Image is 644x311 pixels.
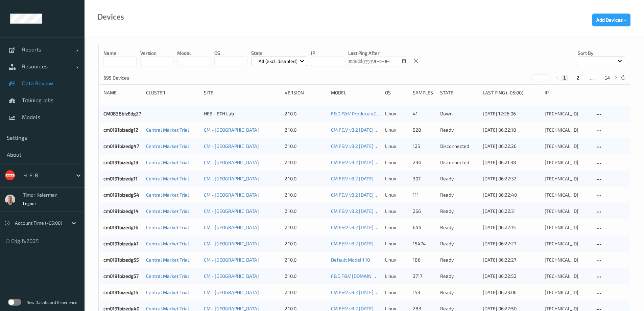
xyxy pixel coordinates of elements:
[413,240,435,247] div: 15474
[146,289,189,295] a: Central Market Trial
[285,143,326,150] div: 2.10.0
[413,127,435,133] div: 528
[440,257,478,263] p: ready
[214,50,247,57] p: OS
[413,208,435,215] div: 266
[440,240,478,247] p: ready
[146,159,189,165] a: Central Market Trial
[483,224,540,231] div: [DATE] 06:22:15
[285,110,326,117] div: 2.10.0
[103,208,139,214] a: cm0191bizedg14
[331,273,481,279] a: F&D F&V [DOMAIN_NAME] (Daily) [DATE] 16:30 [DATE] 16:30 Auto Save
[385,208,408,215] p: linux
[103,224,138,230] a: cm0191bizedg16
[146,224,189,230] a: Central Market Trial
[146,176,189,181] a: Central Market Trial
[561,75,568,81] button: 1
[413,224,435,231] div: 644
[204,159,259,165] a: CM - [GEOGRAPHIC_DATA]
[146,241,189,246] a: Central Market Trial
[545,127,590,133] div: [TECHNICAL_ID]
[331,111,430,116] a: F&D F&V Produce v2.7 [DATE] 17:48 Auto Save
[285,89,326,96] div: version
[483,143,540,150] div: [DATE] 06:22:26
[440,208,478,215] p: ready
[545,143,590,150] div: [TECHNICAL_ID]
[204,110,280,117] div: HEB - ETH Lab
[440,289,478,296] p: ready
[483,127,540,133] div: [DATE] 06:22:18
[483,159,540,166] div: [DATE] 06:21:38
[204,224,259,230] a: CM - [GEOGRAPHIC_DATA]
[385,127,408,133] p: linux
[103,50,137,57] p: Name
[146,127,189,133] a: Central Market Trial
[588,75,596,81] button: ...
[483,257,540,263] div: [DATE] 06:22:27
[483,89,540,96] div: Last Ping (-05:00)
[331,127,409,133] a: CM F&V v3.2 [DATE] 20:30 Auto Save
[204,273,259,279] a: CM - [GEOGRAPHIC_DATA]
[146,257,189,263] a: Central Market Trial
[103,127,138,133] a: cm0191bizedg12
[285,240,326,247] div: 2.10.0
[251,50,308,57] p: State
[331,224,409,230] a: CM F&V v3.2 [DATE] 20:30 Auto Save
[440,273,478,280] p: ready
[103,257,139,263] a: cm0191bizedg55
[440,175,478,182] p: ready
[285,208,326,215] div: 2.10.0
[331,241,409,246] a: CM F&V v3.2 [DATE] 20:30 Auto Save
[413,110,435,117] div: 41
[103,159,138,165] a: cm0191bizedg13
[204,241,259,246] a: CM - [GEOGRAPHIC_DATA]
[103,176,138,181] a: cm0191bizedg11
[204,89,280,96] div: Site
[177,50,210,57] p: model
[103,273,139,279] a: cm0191bizedg57
[413,273,435,280] div: 3717
[348,50,407,57] p: Last Ping After
[103,241,139,246] a: cm0191bizedg41
[331,208,409,214] a: CM F&V v3.2 [DATE] 20:30 Auto Save
[146,143,189,149] a: Central Market Trial
[385,273,408,280] p: linux
[103,74,154,81] p: 695 Devices
[592,14,630,26] button: Add Devices +
[204,176,259,181] a: CM - [GEOGRAPHIC_DATA]
[285,159,326,166] div: 2.10.0
[385,159,408,166] p: linux
[440,110,478,117] p: down
[545,110,590,117] div: [TECHNICAL_ID]
[285,175,326,182] div: 2.10.0
[204,127,259,133] a: CM - [GEOGRAPHIC_DATA]
[204,257,259,263] a: CM - [GEOGRAPHIC_DATA]
[440,224,478,231] p: ready
[413,192,435,198] div: 111
[285,192,326,198] div: 2.10.0
[483,208,540,215] div: [DATE] 06:22:31
[545,240,590,247] div: [TECHNICAL_ID]
[204,192,259,198] a: CM - [GEOGRAPHIC_DATA]
[440,89,478,96] div: State
[413,89,435,96] div: Samples
[385,257,408,263] p: linux
[385,175,408,182] p: linux
[103,289,138,295] a: cm0191bizedg15
[285,257,326,263] div: 2.10.0
[483,192,540,198] div: [DATE] 06:22:40
[413,257,435,263] div: 186
[256,58,300,65] p: All (excl. disabled)
[103,143,139,149] a: cm0191bizedg47
[331,289,409,295] a: CM F&V v3.2 [DATE] 20:30 Auto Save
[103,89,141,96] div: Name
[146,89,199,96] div: Cluster
[285,224,326,231] div: 2.10.0
[545,89,590,96] div: ip
[545,257,590,263] div: [TECHNICAL_ID]
[440,143,478,150] p: disconnected
[545,159,590,166] div: [TECHNICAL_ID]
[285,127,326,133] div: 2.10.0
[204,208,259,214] a: CM - [GEOGRAPHIC_DATA]
[385,89,408,96] div: OS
